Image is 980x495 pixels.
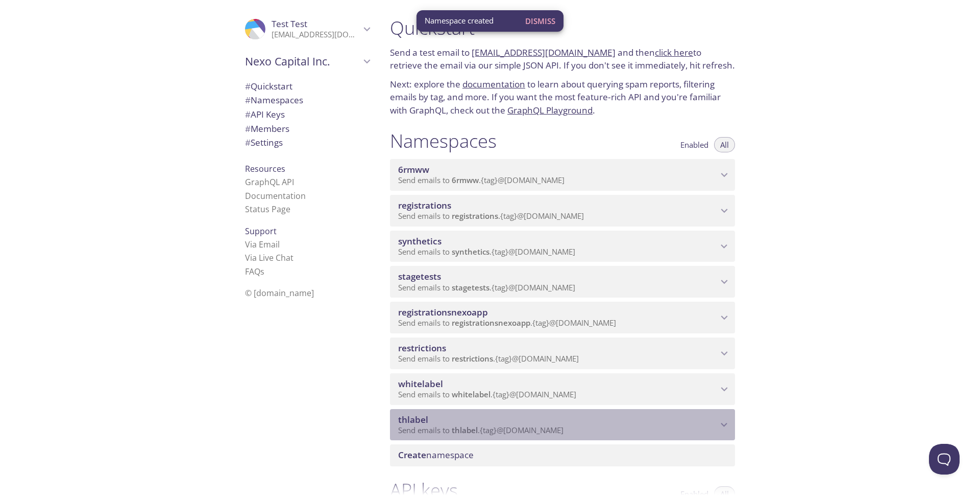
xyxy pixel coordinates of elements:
[390,16,735,39] h1: Quickstart
[245,108,251,120] span: #
[462,78,525,90] a: documentation
[390,409,735,441] div: thlabel namespace
[521,11,559,31] button: Dismiss
[452,389,491,399] span: whitelabel
[245,204,290,215] a: Status Page
[390,231,735,262] div: synthetics namespace
[398,389,576,399] span: Send emails to . {tag} @[DOMAIN_NAME]
[398,353,579,364] span: Send emails to . {tag} @[DOMAIN_NAME]
[398,306,488,318] span: registrationsnexoapp
[398,175,565,185] span: Send emails to . {tag} @[DOMAIN_NAME]
[452,353,493,364] span: restrictions
[237,48,378,75] div: Nexo Capital Inc.
[398,378,443,390] span: whitelabel
[452,211,498,221] span: registrations
[272,30,360,40] p: [EMAIL_ADDRESS][DOMAIN_NAME]
[390,159,735,191] div: 6rmww namespace
[237,79,378,94] div: Quickstart
[398,414,428,425] span: thlabel
[245,123,251,134] span: #
[398,235,442,247] span: synthetics
[398,164,429,175] span: 6rmww
[390,195,735,227] div: registrations namespace
[655,47,693,58] a: click here
[245,176,294,188] a: GraphQL API
[507,104,593,116] a: GraphQL Playground
[237,136,378,150] div: Team Settings
[245,190,306,201] a: Documentation
[260,266,264,277] span: s
[245,137,283,148] span: Settings
[245,54,360,69] span: Nexo Capital Inc.
[237,12,378,46] div: Test Test
[525,14,555,28] span: Dismiss
[237,122,378,136] div: Members
[452,175,479,185] span: 6rmww
[452,425,478,435] span: thlabel
[245,123,289,134] span: Members
[245,252,293,263] a: Via Live Chat
[390,444,735,466] div: Create namespace
[390,337,735,369] div: restrictions namespace
[398,318,616,328] span: Send emails to . {tag} @[DOMAIN_NAME]
[245,80,292,92] span: Quickstart
[245,287,314,299] span: © [DOMAIN_NAME]
[245,94,303,106] span: Namespaces
[390,266,735,298] div: stagetests namespace
[452,246,489,257] span: synthetics
[390,46,735,72] p: Send a test email to and then to retrieve the email via our simple JSON API. If you don't see it ...
[452,282,489,292] span: stagetests
[245,108,285,120] span: API Keys
[398,449,474,461] span: namespace
[272,18,307,30] span: Test Test
[452,318,530,328] span: registrationsnexoapp
[245,226,277,237] span: Support
[398,282,575,292] span: Send emails to . {tag} @[DOMAIN_NAME]
[929,444,960,475] iframe: Help Scout Beacon - Open
[245,239,280,250] a: Via Email
[245,163,285,174] span: Resources
[237,107,378,122] div: API Keys
[390,302,735,333] div: registrationsnexoapp namespace
[245,80,251,92] span: #
[398,271,441,282] span: stagetests
[472,47,616,58] a: [EMAIL_ADDRESS][DOMAIN_NAME]
[390,129,497,152] h1: Namespaces
[398,342,446,354] span: restrictions
[237,93,378,107] div: Namespaces
[425,15,494,26] span: Namespace created
[398,425,563,435] span: Send emails to . {tag} @[DOMAIN_NAME]
[390,373,735,405] div: whitelabel namespace
[390,78,735,117] p: Next: explore the to learn about querying spam reports, filtering emails by tag, and more. If you...
[714,137,735,152] button: All
[245,266,264,277] a: FAQ
[398,199,451,211] span: registrations
[245,137,251,148] span: #
[398,211,584,221] span: Send emails to . {tag} @[DOMAIN_NAME]
[398,449,426,461] span: Create
[245,94,251,106] span: #
[398,246,575,257] span: Send emails to . {tag} @[DOMAIN_NAME]
[674,137,715,152] button: Enabled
